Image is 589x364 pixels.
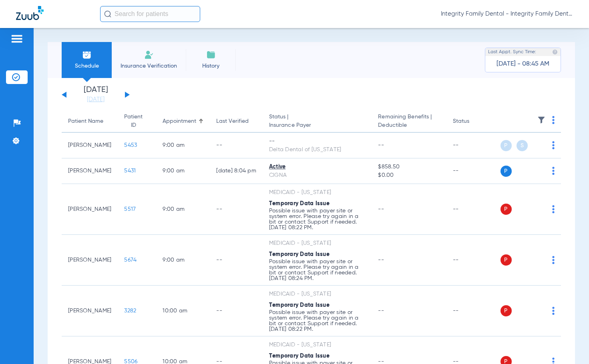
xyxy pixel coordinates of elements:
[156,184,210,235] td: 9:00 AM
[62,158,118,184] td: [PERSON_NAME]
[156,133,210,158] td: 9:00 AM
[216,117,249,126] div: Last Verified
[156,286,210,336] td: 10:00 AM
[378,308,384,314] span: --
[269,146,366,154] div: Delta Dental of [US_STATE]
[378,163,440,171] span: $858.50
[372,110,446,133] th: Remaining Benefits |
[269,239,366,248] div: MEDICAID - [US_STATE]
[269,353,330,359] span: Temporary Data Issue
[16,6,44,20] img: Zuub Logo
[263,110,372,133] th: Status |
[378,257,384,263] span: --
[210,184,263,235] td: --
[216,117,256,126] div: Last Verified
[378,171,440,180] span: $0.00
[269,163,366,171] div: Active
[517,140,528,151] span: S
[552,116,555,124] img: group-dot-blue.svg
[446,286,501,336] td: --
[144,50,154,60] img: Manual Insurance Verification
[124,113,143,130] div: Patient ID
[156,158,210,184] td: 9:00 AM
[124,308,136,314] span: 3282
[104,10,111,18] img: Search Icon
[68,117,103,126] div: Patient Name
[118,62,180,70] span: Insurance Verification
[269,137,366,146] div: --
[269,290,366,298] div: MEDICAID - [US_STATE]
[124,142,137,148] span: 5453
[156,235,210,286] td: 9:00 AM
[269,171,366,180] div: CIGNA
[488,48,536,56] span: Last Appt. Sync Time:
[269,252,330,257] span: Temporary Data Issue
[68,117,111,126] div: Patient Name
[82,50,92,60] img: Schedule
[163,117,196,126] div: Appointment
[446,158,501,184] td: --
[501,254,512,266] span: P
[62,235,118,286] td: [PERSON_NAME]
[497,60,549,68] span: [DATE] - 08:45 AM
[210,235,263,286] td: --
[552,205,555,213] img: group-dot-blue.svg
[378,206,384,212] span: --
[62,286,118,336] td: [PERSON_NAME]
[269,259,366,281] p: Possible issue with payer site or system error. Please try again in a bit or contact Support if n...
[62,133,118,158] td: [PERSON_NAME]
[72,86,120,104] li: [DATE]
[446,235,501,286] td: --
[124,257,137,263] span: 5674
[269,121,366,130] span: Insurance Payer
[552,256,555,264] img: group-dot-blue.svg
[192,62,230,70] span: History
[62,184,118,235] td: [PERSON_NAME]
[552,167,555,175] img: group-dot-blue.svg
[446,133,501,158] td: --
[269,201,330,206] span: Temporary Data Issue
[163,117,203,126] div: Appointment
[537,116,545,124] img: filter.svg
[501,305,512,316] span: P
[68,62,106,70] span: Schedule
[552,49,558,55] img: last sync help info
[269,188,366,197] div: MEDICAID - [US_STATE]
[72,96,120,104] a: [DATE]
[549,326,589,364] iframe: Chat Widget
[552,307,555,315] img: group-dot-blue.svg
[100,6,200,22] input: Search for patients
[124,168,136,174] span: 5431
[210,286,263,336] td: --
[124,113,150,130] div: Patient ID
[10,34,23,44] img: hamburger-icon
[378,142,384,148] span: --
[269,208,366,230] p: Possible issue with payer site or system error. Please try again in a bit or contact Support if n...
[210,133,263,158] td: --
[446,184,501,235] td: --
[206,50,216,60] img: History
[501,204,512,215] span: P
[124,206,136,212] span: 5517
[378,121,440,130] span: Deductible
[552,141,555,149] img: group-dot-blue.svg
[269,302,330,308] span: Temporary Data Issue
[269,341,366,349] div: MEDICAID - [US_STATE]
[441,10,573,18] span: Integrity Family Dental - Integrity Family Dental
[501,166,512,177] span: P
[501,140,512,151] span: P
[210,158,263,184] td: [DATE] 8:04 PM
[269,310,366,332] p: Possible issue with payer site or system error. Please try again in a bit or contact Support if n...
[446,110,501,133] th: Status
